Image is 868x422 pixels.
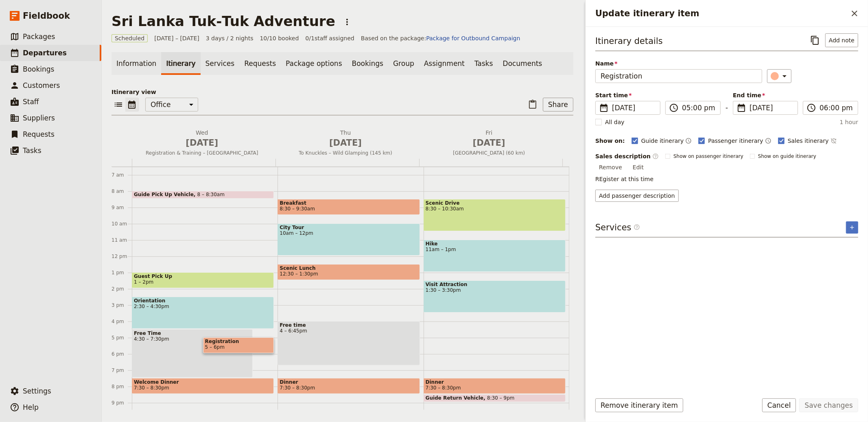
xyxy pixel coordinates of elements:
h1: Sri Lanka Tuk‑Tuk Adventure [112,13,335,29]
div: Guide Pick Up Vehicle8 – 8:30am [132,191,274,199]
div: Dinner7:30 – 8:30pm [278,378,420,394]
button: Time shown on guide itinerary [685,136,692,146]
div: 9 am [112,204,132,211]
span: ​ [652,153,659,160]
span: 0 / 1 staff assigned [305,34,354,42]
button: Remove itinerary item [595,398,683,412]
div: Scenic Drive8:30 – 10:30am [424,199,566,231]
div: Guide Return Vehicle8:30 – 9pm [424,394,566,402]
button: Save changes [799,398,858,412]
span: [DATE] [612,103,655,113]
span: Registration & Training – [GEOGRAPHIC_DATA] [132,150,272,156]
div: 5 pm [112,335,132,341]
span: All day [605,118,625,126]
span: 8:30 – 9pm [487,395,515,401]
span: [GEOGRAPHIC_DATA] (60 km) [419,150,559,156]
span: Welcome Dinner [134,379,272,385]
span: Fieldbook [23,10,70,22]
button: Calendar view [125,98,139,112]
div: City Tour10am – 12pm [278,223,420,256]
div: 8 am [112,188,132,195]
button: Edit [629,161,647,173]
span: 1 hour [840,118,858,126]
span: Dinner [280,379,418,385]
span: ​ [634,224,640,234]
span: 7:30 – 8:30pm [426,385,461,391]
span: ​ [807,103,816,113]
span: Visit Attraction [426,282,564,287]
button: Cancel [762,398,796,412]
span: 10am – 12pm [280,230,418,236]
span: Guest Pick Up [134,273,272,279]
span: ​ [737,103,746,113]
span: - [726,103,728,115]
button: List view [112,98,125,112]
span: Breakfast [280,200,418,206]
div: 3 pm [112,302,132,308]
button: Wed [DATE]Registration & Training – [GEOGRAPHIC_DATA] [132,129,275,159]
span: Show on guide itinerary [758,153,816,160]
span: Dinner [426,379,564,385]
span: Help [23,403,39,411]
div: Orientation2:30 – 4:30pm [132,297,274,329]
a: Information [112,52,161,75]
span: [DATE] [422,137,556,149]
input: ​ [820,103,853,113]
span: Show on passenger itinerary [673,153,743,160]
span: To Knuckles – Wild Glamping (145 km) [275,150,416,156]
div: 12 pm [112,253,132,260]
button: Remove [595,161,626,173]
span: 8:30 – 10:30am [426,206,564,212]
span: Packages [23,33,55,41]
div: 1 pm [112,269,132,276]
span: Sales itinerary [788,137,829,145]
span: Guide Return Vehicle [426,395,487,401]
span: 1 – 2pm [134,279,153,285]
span: Passenger itinerary [708,137,763,145]
span: Start time [595,91,660,99]
span: City Tour [280,225,418,230]
span: Based on the package: [361,34,520,42]
div: 7 pm [112,367,132,374]
span: 4:30 – 7:30pm [134,336,251,342]
a: Services [201,52,240,75]
span: 11am – 1pm [426,247,564,252]
span: Hike [426,241,564,247]
h3: Itinerary details [595,35,663,47]
span: ​ [599,103,609,113]
div: Registration5 – 6pm [203,337,274,353]
input: Name [595,69,762,83]
button: Thu [DATE]To Knuckles – Wild Glamping (145 km) [275,129,419,159]
button: Actions [340,15,354,29]
span: Free Time [134,330,251,336]
a: Itinerary [161,52,200,75]
button: Add note [825,33,858,47]
span: 7:30 – 8:30pm [280,385,315,391]
div: Dinner7:30 – 8:30pm [424,378,566,394]
input: ​ [682,103,715,113]
div: Hike11am – 1pm [424,240,566,272]
span: [DATE] – [DATE] [154,34,199,42]
h3: Services [595,221,640,234]
span: 5 – 6pm [205,344,225,350]
p: Itinerary view [112,88,573,96]
span: Departures [23,49,67,57]
span: ​ [634,224,640,230]
button: Time not shown on sales itinerary [831,136,837,146]
div: 10 am [112,221,132,227]
span: Scenic Lunch [280,265,418,271]
div: Breakfast8:30 – 9:30am [278,199,420,215]
div: 8 pm [112,383,132,390]
button: Paste itinerary item [526,98,540,112]
span: [DATE] [135,137,269,149]
a: Group [388,52,419,75]
div: Scenic Lunch12:30 – 1:30pm [278,264,420,280]
span: Requests [23,130,55,138]
a: Package options [281,52,347,75]
span: [DATE] [750,103,793,113]
span: 10/10 booked [260,34,299,42]
button: Fri [DATE][GEOGRAPHIC_DATA] (60 km) [419,129,562,159]
span: Guide itinerary [641,137,684,145]
span: 8:30 – 9:30am [280,206,315,212]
